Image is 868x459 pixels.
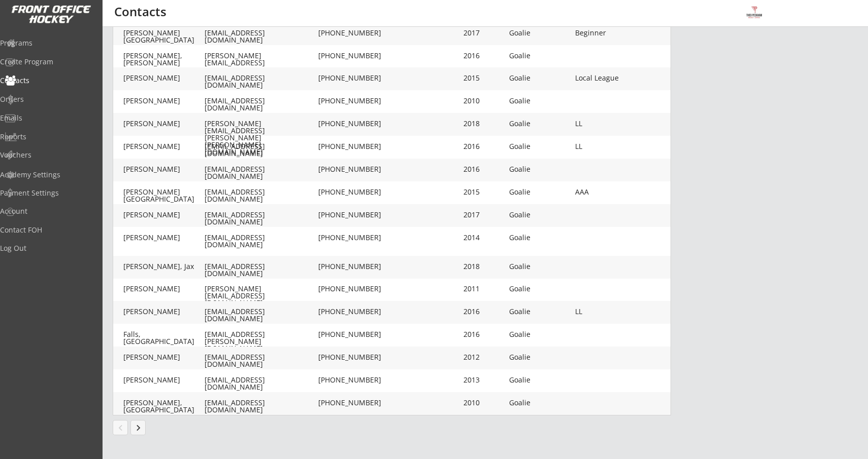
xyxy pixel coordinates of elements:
[130,420,146,435] button: keyboard_arrow_right
[509,263,570,270] div: Goalie
[318,263,389,270] div: [PHONE_NUMBER]
[318,188,389,196] div: [PHONE_NUMBER]
[318,234,389,241] div: [PHONE_NUMBER]
[463,376,504,384] div: 2013
[463,143,504,150] div: 2016
[205,74,316,89] div: [EMAIL_ADDRESS][DOMAIN_NAME]
[205,285,316,307] div: [PERSON_NAME][EMAIL_ADDRESS][DOMAIN_NAME]
[318,166,389,173] div: [PHONE_NUMBER]
[463,331,504,338] div: 2016
[205,143,316,157] div: [EMAIL_ADDRESS][DOMAIN_NAME]
[123,29,205,44] div: [PERSON_NAME][GEOGRAPHIC_DATA]
[205,354,316,368] div: [EMAIL_ADDRESS][DOMAIN_NAME]
[509,285,570,292] div: Goalie
[123,285,205,292] div: [PERSON_NAME]
[318,74,389,82] div: [PHONE_NUMBER]
[318,143,389,150] div: [PHONE_NUMBER]
[509,143,570,150] div: Goalie
[463,308,504,315] div: 2016
[123,166,205,173] div: [PERSON_NAME]
[123,188,205,203] div: [PERSON_NAME][GEOGRAPHIC_DATA]
[123,331,205,345] div: Falls, [GEOGRAPHIC_DATA]
[318,29,389,36] div: [PHONE_NUMBER]
[123,52,205,66] div: [PERSON_NAME], [PERSON_NAME]
[509,166,570,173] div: Goalie
[575,188,636,196] div: AAA
[123,234,205,241] div: [PERSON_NAME]
[113,420,128,435] button: chevron_left
[463,166,504,173] div: 2016
[205,120,316,156] div: [PERSON_NAME][EMAIL_ADDRESS][PERSON_NAME][PERSON_NAME][DOMAIN_NAME]
[509,120,570,127] div: Goalie
[318,211,389,218] div: [PHONE_NUMBER]
[205,188,316,203] div: [EMAIL_ADDRESS][DOMAIN_NAME]
[463,234,504,241] div: 2014
[205,29,316,44] div: [EMAIL_ADDRESS][DOMAIN_NAME]
[509,52,570,59] div: Goalie
[318,97,389,104] div: [PHONE_NUMBER]
[509,211,570,218] div: Goalie
[205,166,316,180] div: [EMAIL_ADDRESS][DOMAIN_NAME]
[205,399,316,413] div: [EMAIL_ADDRESS][DOMAIN_NAME]
[575,74,636,82] div: Local League
[205,263,316,277] div: [EMAIL_ADDRESS][DOMAIN_NAME]
[318,399,389,406] div: [PHONE_NUMBER]
[463,211,504,218] div: 2017
[509,376,570,384] div: Goalie
[575,29,636,36] div: Beginner
[123,120,205,127] div: [PERSON_NAME]
[509,331,570,338] div: Goalie
[575,120,636,127] div: LL
[463,354,504,361] div: 2012
[509,234,570,241] div: Goalie
[318,52,389,59] div: [PHONE_NUMBER]
[205,331,316,352] div: [EMAIL_ADDRESS][PERSON_NAME][DOMAIN_NAME]
[318,376,389,384] div: [PHONE_NUMBER]
[123,263,205,270] div: [PERSON_NAME], Jax
[205,234,316,248] div: [EMAIL_ADDRESS][DOMAIN_NAME]
[509,308,570,315] div: Goalie
[123,308,205,315] div: [PERSON_NAME]
[463,399,504,406] div: 2010
[509,74,570,82] div: Goalie
[509,29,570,36] div: Goalie
[463,97,504,104] div: 2010
[509,354,570,361] div: Goalie
[123,211,205,218] div: [PERSON_NAME]
[463,188,504,196] div: 2015
[509,399,570,406] div: Goalie
[123,376,205,384] div: [PERSON_NAME]
[123,97,205,104] div: [PERSON_NAME]
[463,120,504,127] div: 2018
[463,29,504,36] div: 2017
[123,143,205,150] div: [PERSON_NAME]
[318,308,389,315] div: [PHONE_NUMBER]
[318,120,389,127] div: [PHONE_NUMBER]
[318,331,389,338] div: [PHONE_NUMBER]
[123,399,205,413] div: [PERSON_NAME], [GEOGRAPHIC_DATA]
[463,74,504,82] div: 2015
[318,354,389,361] div: [PHONE_NUMBER]
[205,97,316,111] div: [EMAIL_ADDRESS][DOMAIN_NAME]
[205,308,316,322] div: [EMAIL_ADDRESS][DOMAIN_NAME]
[205,211,316,225] div: [EMAIL_ADDRESS][DOMAIN_NAME]
[575,308,636,315] div: LL
[509,97,570,104] div: Goalie
[509,188,570,196] div: Goalie
[463,52,504,59] div: 2016
[123,354,205,361] div: [PERSON_NAME]
[123,74,205,82] div: [PERSON_NAME]
[205,376,316,391] div: [EMAIL_ADDRESS][DOMAIN_NAME]
[205,52,316,73] div: [PERSON_NAME][EMAIL_ADDRESS][DOMAIN_NAME]
[463,285,504,292] div: 2011
[318,285,389,292] div: [PHONE_NUMBER]
[575,143,636,150] div: LL
[463,263,504,270] div: 2018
